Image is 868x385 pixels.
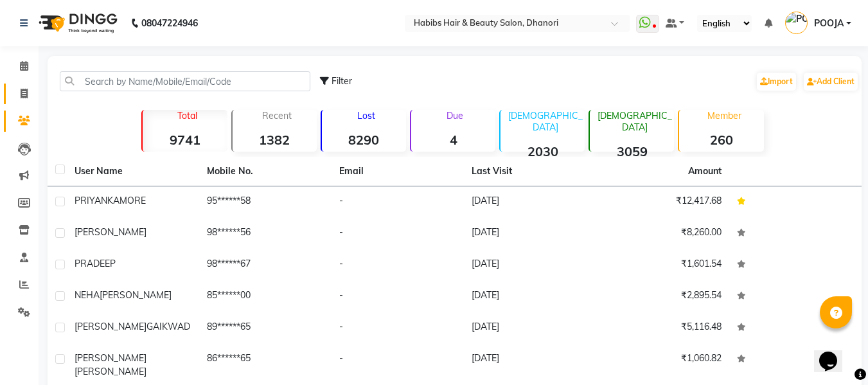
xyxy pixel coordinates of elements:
[597,281,729,312] td: ₹2,895.54
[679,132,763,148] strong: 260
[680,157,729,186] th: Amount
[75,321,146,332] span: [PERSON_NAME]
[597,186,729,218] td: ₹12,417.68
[322,132,406,148] strong: 8290
[120,195,146,206] span: MORE
[804,73,858,91] a: Add Client
[332,249,464,281] td: -
[143,132,227,148] strong: 9741
[464,157,596,186] th: Last Visit
[590,143,674,159] strong: 3059
[684,110,763,121] p: Member
[100,289,172,301] span: [PERSON_NAME]
[327,110,406,121] p: Lost
[814,17,844,30] span: POOJA
[233,132,317,148] strong: 1382
[75,366,146,377] span: [PERSON_NAME]
[500,143,585,159] strong: 2030
[411,132,495,148] strong: 4
[33,5,121,41] img: logo
[332,281,464,312] td: -
[332,186,464,218] td: -
[757,73,796,91] a: Import
[75,258,116,269] span: PRADEEP
[141,5,198,41] b: 08047224946
[332,312,464,344] td: -
[67,157,199,186] th: User Name
[464,312,596,344] td: [DATE]
[464,186,596,218] td: [DATE]
[148,110,227,121] p: Total
[785,12,808,34] img: POOJA
[464,249,596,281] td: [DATE]
[332,75,352,87] span: Filter
[75,226,146,238] span: [PERSON_NAME]
[464,218,596,249] td: [DATE]
[75,195,120,206] span: PRIYANKA
[60,71,310,91] input: Search by Name/Mobile/Email/Code
[332,157,464,186] th: Email
[414,110,495,121] p: Due
[75,352,146,364] span: [PERSON_NAME]
[238,110,317,121] p: Recent
[597,249,729,281] td: ₹1,601.54
[597,218,729,249] td: ₹8,260.00
[595,110,674,133] p: [DEMOGRAPHIC_DATA]
[146,321,190,332] span: GAIKWAD
[814,334,855,372] iframe: chat widget
[464,281,596,312] td: [DATE]
[199,157,332,186] th: Mobile No.
[332,218,464,249] td: -
[597,312,729,344] td: ₹5,116.48
[75,289,100,301] span: NEHA
[506,110,585,133] p: [DEMOGRAPHIC_DATA]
